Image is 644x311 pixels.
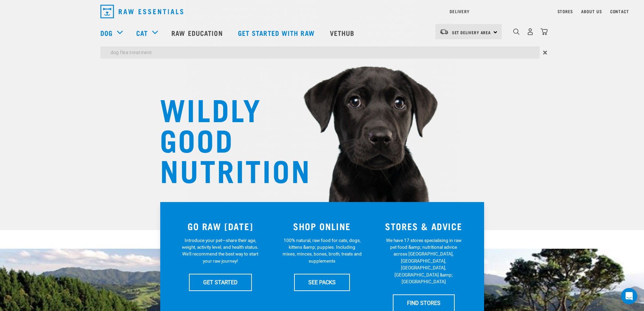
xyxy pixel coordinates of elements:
a: Delivery [450,10,469,13]
a: Raw Education [165,19,231,46]
p: Introduce your pet—share their age, weight, activity level, and health status. We'll recommend th... [181,237,260,265]
input: Search... [100,46,540,59]
a: Contact [610,10,629,13]
a: Vethub [323,19,363,46]
a: Stores [557,10,573,13]
div: Open Intercom Messenger [621,288,637,304]
img: user.png [527,28,534,35]
img: home-icon@2x.png [541,28,548,35]
h3: STORES & ADVICE [377,221,471,231]
a: SEE PACKS [294,274,350,291]
p: We have 17 stores specialising in raw pet food &amp; nutritional advice across [GEOGRAPHIC_DATA],... [384,237,463,285]
a: About Us [581,10,602,13]
h1: WILDLY GOOD NUTRITION [160,93,295,184]
p: 100% natural, raw food for cats, dogs, kittens &amp; puppies. Including mixes, minces, bones, bro... [282,237,362,265]
img: Raw Essentials Logo [100,5,183,18]
nav: dropdown navigation [95,2,549,21]
h3: GO RAW [DATE] [174,221,267,231]
a: GET STARTED [189,274,252,291]
a: Cat [136,28,148,38]
span: × [543,46,547,59]
a: Dog [100,28,113,38]
img: home-icon-1@2x.png [513,28,520,35]
a: Get started with Raw [231,19,323,46]
h3: SHOP ONLINE [275,221,369,231]
img: van-moving.png [439,29,449,35]
span: Set Delivery Area [452,31,491,34]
